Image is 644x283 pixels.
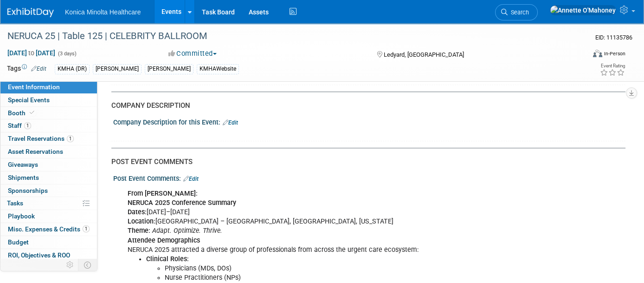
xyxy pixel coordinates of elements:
[83,225,90,232] span: 1
[67,135,74,142] span: 1
[600,64,625,68] div: Event Rating
[111,157,618,167] div: POST EVENT COMMENTS
[8,122,31,129] span: Staff
[0,197,97,210] a: Tasks
[78,259,97,271] td: Toggle Event Tabs
[8,225,90,233] span: Misc. Expenses & Credits
[0,158,97,171] a: Giveaways
[7,64,46,74] td: Tags
[8,251,70,259] span: ROI, Objectives & ROO
[0,132,97,145] a: Travel Reservations1
[183,176,199,182] a: Edit
[55,64,90,74] div: KMHA (DR)
[0,210,97,223] a: Playbook
[165,264,521,273] li: Physicians (MDs, DOs)
[8,161,38,168] span: Giveaways
[0,236,97,249] a: Budget
[111,101,618,111] div: COMPANY DESCRIPTION
[8,135,74,142] span: Travel Reservations
[197,64,239,74] div: KMHAWebsite
[152,227,222,235] i: Adapt. Optimize. Thrive.
[0,249,97,262] a: ROI, Objectives & ROO
[593,50,602,57] img: Format-Inperson.png
[113,171,625,184] div: Post Event Comments:
[7,49,56,57] span: [DATE] [DATE]
[93,64,142,74] div: [PERSON_NAME]
[7,199,23,207] span: Tasks
[8,148,63,155] span: Asset Reservations
[508,9,529,16] span: Search
[0,94,97,106] a: Special Events
[8,83,60,91] span: Event Information
[128,199,236,207] b: NERUCA 2025 Conference Summary
[65,8,141,16] span: Konica Minolta Healthcare
[165,273,521,283] li: Nurse Practitioners (NPs)
[604,50,625,57] div: In-Person
[534,48,625,62] div: Event Format
[8,109,36,117] span: Booth
[8,96,50,104] span: Special Events
[62,259,78,271] td: Personalize Event Tab Strip
[128,190,198,197] b: From [PERSON_NAME]:
[128,217,155,225] b: Location:
[8,174,39,181] span: Shipments
[384,51,464,58] span: Ledyard, [GEOGRAPHIC_DATA]
[0,119,97,132] a: Staff1
[0,81,97,93] a: Event Information
[57,51,77,57] span: (3 days)
[30,110,34,115] i: Booth reservation complete
[7,8,54,17] img: ExhibitDay
[550,5,616,15] img: Annette O'Mahoney
[8,212,35,220] span: Playbook
[128,208,147,216] b: Dates:
[4,28,573,45] div: NERUCA 25 | Table 125 | CELEBRITY BALLROOM
[128,227,150,235] b: Theme:
[0,145,97,158] a: Asset Reservations
[8,187,48,194] span: Sponsorships
[128,237,200,244] b: Attendee Demographics
[165,49,220,59] button: Committed
[146,255,189,263] b: Clinical Roles:
[8,238,29,246] span: Budget
[145,64,193,74] div: [PERSON_NAME]
[595,34,632,41] span: Event ID: 11135786
[0,184,97,197] a: Sponsorships
[24,122,31,129] span: 1
[0,171,97,184] a: Shipments
[113,115,625,127] div: Company Description for this Event:
[495,4,538,20] a: Search
[27,49,36,57] span: to
[0,223,97,236] a: Misc. Expenses & Credits1
[0,107,97,119] a: Booth
[223,119,238,126] a: Edit
[31,66,46,72] a: Edit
